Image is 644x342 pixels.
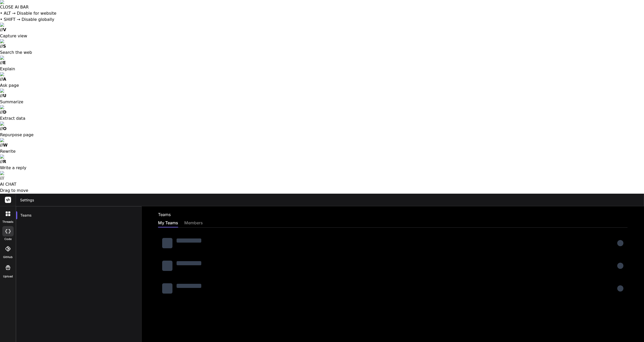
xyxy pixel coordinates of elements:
div: members [184,220,203,227]
h2: Teams [158,211,171,218]
label: threads [2,220,13,224]
div: Teams [16,210,141,221]
div: My Teams [158,220,178,227]
label: Upload [3,274,13,279]
label: GitHub [3,255,13,259]
label: code [4,237,12,241]
header: Settings [16,194,644,206]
